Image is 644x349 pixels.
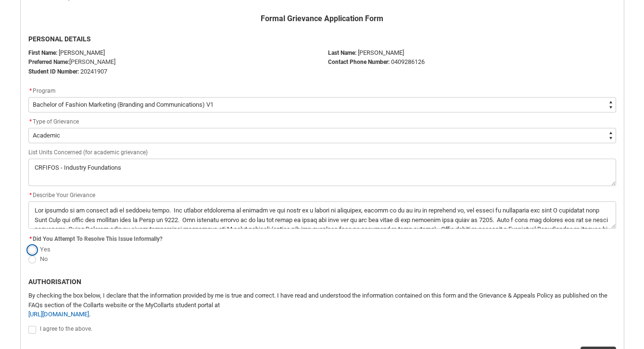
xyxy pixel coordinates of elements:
span: Describe Your Grievance [28,192,95,199]
span: List Units Concerned (for academic grievance) [28,149,148,156]
p: By checking the box below, I declare that the information provided by me is true and correct. I h... [28,291,616,310]
span: 0409286126 [391,58,425,65]
span: No [40,255,48,262]
p: . [28,310,616,319]
abbr: required [29,236,32,242]
abbr: required [29,192,32,199]
b: AUTHORISATION [28,278,81,286]
b: Contact Phone Number: [328,59,390,65]
span: Did You Attempt To Resolve This Issue Informally? [33,236,163,242]
p: [PERSON_NAME] [328,48,616,58]
strong: First Name: [28,50,57,56]
p: 20241907 [28,67,316,76]
b: Last Name: [328,50,356,56]
p: [PERSON_NAME] [28,48,316,58]
abbr: required [29,118,32,125]
b: PERSONAL DETAILS [28,35,91,43]
strong: Preferred Name: [28,59,69,65]
span: Type of Grievance [33,118,79,125]
span: [PERSON_NAME] [69,58,115,65]
span: Program [33,87,56,94]
strong: Student ID Number: [28,68,79,75]
span: Yes [40,246,51,253]
a: [URL][DOMAIN_NAME] [28,311,89,318]
b: Formal Grievance Application Form [261,14,383,23]
span: I agree to the above. [40,325,92,332]
abbr: required [29,87,32,94]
